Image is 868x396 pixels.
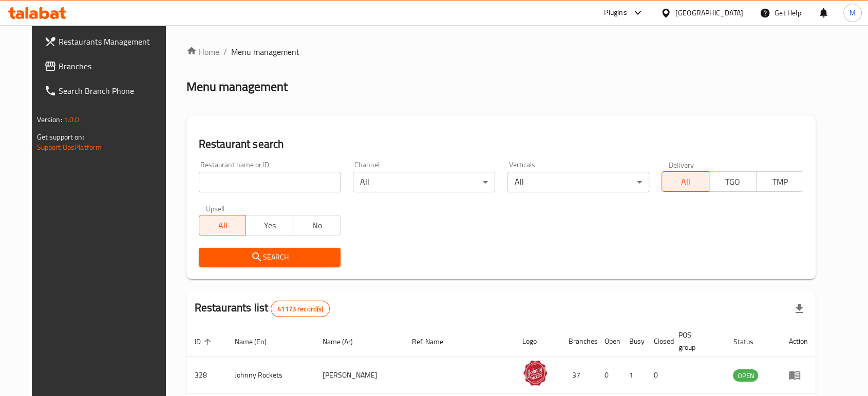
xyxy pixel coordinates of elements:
[199,172,341,192] input: Search for restaurant name or ID..
[195,335,214,348] span: ID
[186,357,227,393] td: 328
[662,171,709,192] button: All
[199,136,804,152] h2: Restaurant search
[195,300,330,317] h2: Restaurants list
[678,329,713,353] span: POS group
[235,335,280,348] span: Name (En)
[314,357,404,393] td: [PERSON_NAME]
[733,370,758,382] span: OPEN
[227,357,315,393] td: Johnny Rockets
[223,46,227,58] li: /
[646,326,670,357] th: Closed
[596,326,621,357] th: Open
[733,369,758,382] div: OPEN
[412,335,457,348] span: Ref. Name
[733,335,766,348] span: Status
[271,301,330,317] div: Total records count
[560,326,596,357] th: Branches
[36,29,177,54] a: Restaurants Management
[560,357,596,393] td: 37
[59,60,168,72] span: Branches
[666,174,705,189] span: All
[780,326,816,357] th: Action
[756,171,804,192] button: TMP
[186,78,288,95] h2: Menu management
[246,215,293,235] button: Yes
[297,218,336,233] span: No
[761,174,800,189] span: TMP
[604,7,627,19] div: Plugins
[646,357,670,393] td: 0
[713,174,752,189] span: TGO
[186,46,816,58] nav: breadcrumb
[199,215,247,235] button: All
[59,85,168,97] span: Search Branch Phone
[323,335,366,348] span: Name (Ar)
[621,357,646,393] td: 1
[596,357,621,393] td: 0
[207,251,332,264] span: Search
[250,218,289,233] span: Yes
[709,171,757,192] button: TGO
[186,46,219,58] a: Home
[353,172,495,192] div: All
[199,248,341,267] button: Search
[231,46,299,58] span: Menu management
[36,54,177,78] a: Branches
[787,296,812,321] div: Export file
[669,161,694,168] label: Delivery
[206,205,225,212] label: Upsell
[37,113,62,126] span: Version:
[522,360,548,386] img: Johnny Rockets
[514,326,560,357] th: Logo
[675,7,743,18] div: [GEOGRAPHIC_DATA]
[64,113,80,126] span: 1.0.0
[621,326,646,357] th: Busy
[293,215,341,235] button: No
[203,218,242,233] span: All
[37,141,102,154] a: Support.OpsPlatform
[37,130,84,144] span: Get support on:
[271,304,329,314] span: 41173 record(s)
[507,172,649,192] div: All
[850,7,856,18] span: M
[36,78,177,103] a: Search Branch Phone
[788,369,807,381] div: Menu
[59,35,168,48] span: Restaurants Management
